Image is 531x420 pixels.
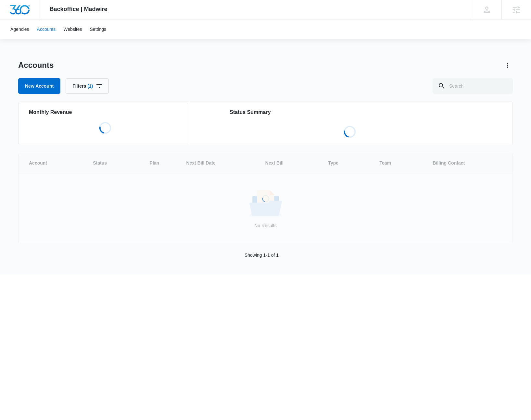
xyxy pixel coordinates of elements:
[245,252,279,259] p: Showing 1-1 of 1
[87,84,93,88] span: (1)
[50,6,107,13] span: Backoffice | Madwire
[66,78,109,94] button: Filters(1)
[502,60,513,70] button: Actions
[230,108,470,116] h2: Status Summary
[433,78,513,94] input: Search
[6,19,33,39] a: Agencies
[59,19,86,39] a: Websites
[18,78,60,94] a: New Account
[18,60,54,70] h1: Accounts
[86,19,110,39] a: Settings
[33,19,60,39] a: Accounts
[29,108,181,116] h2: Monthly Revenue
